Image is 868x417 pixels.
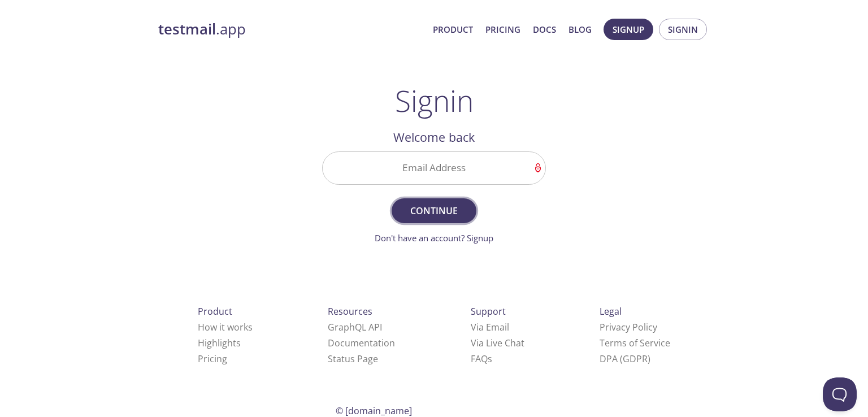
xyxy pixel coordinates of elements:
[600,321,657,333] a: Privacy Policy
[533,22,556,37] a: Docs
[600,305,622,318] span: Legal
[471,305,506,318] span: Support
[568,22,592,37] a: Blog
[659,19,707,40] button: Signin
[604,19,653,40] button: Signup
[328,305,372,318] span: Resources
[198,305,232,318] span: Product
[600,337,670,349] a: Terms of Service
[198,337,241,349] a: Highlights
[471,321,509,333] a: Via Email
[600,353,650,365] a: DPA (GDPR)
[471,353,492,365] a: FAQ
[328,337,395,349] a: Documentation
[488,353,492,365] span: s
[328,353,378,365] a: Status Page
[823,377,857,411] iframe: Help Scout Beacon - Open
[404,203,464,219] span: Continue
[395,84,474,118] h1: Signin
[485,22,520,37] a: Pricing
[668,22,698,37] span: Signin
[198,321,253,333] a: How it works
[392,198,476,223] button: Continue
[375,232,493,244] a: Don't have an account? Signup
[322,128,546,147] h2: Welcome back
[158,19,216,39] strong: testmail
[198,353,227,365] a: Pricing
[158,20,424,39] a: testmail.app
[336,405,412,417] span: © [DOMAIN_NAME]
[613,22,644,37] span: Signup
[471,337,524,349] a: Via Live Chat
[433,22,473,37] a: Product
[328,321,382,333] a: GraphQL API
